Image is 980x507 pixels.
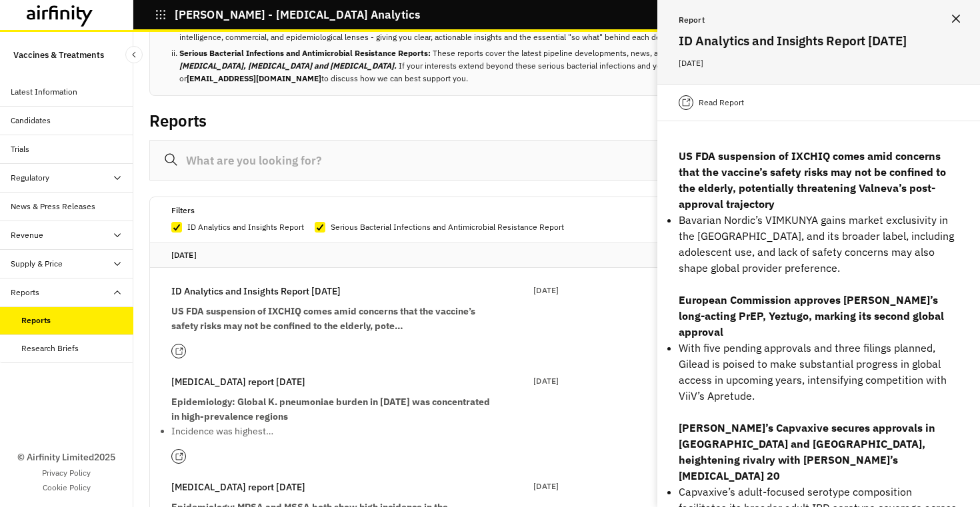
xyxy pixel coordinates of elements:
[11,286,39,298] div: Reports
[149,140,964,181] input: What are you looking for?
[533,480,559,493] p: [DATE]
[331,221,564,234] p: Serious Bacterial Infections and Antimicrobial Resistance Report
[679,212,959,276] p: Bavarian Nordic’s VIMKUNYA gains market exclusivity in the [GEOGRAPHIC_DATA], and its broader lab...
[171,396,490,422] strong: Epidemiology: Global K. pneumoniae burden in [DATE] was concentrated in high-prevalence regions
[679,56,959,71] p: [DATE]
[679,31,959,51] h2: ID Analytics and Insights Report [DATE]
[175,9,420,21] p: [PERSON_NAME] - [MEDICAL_DATA] Analytics
[533,374,559,388] p: [DATE]
[11,172,49,184] div: Regulatory
[679,340,959,404] p: With five pending approvals and three filings planned, Gilead is poised to make substantial progr...
[179,61,397,71] b: [MEDICAL_DATA], [MEDICAL_DATA] and [MEDICAL_DATA].
[155,3,420,26] button: [PERSON_NAME] - [MEDICAL_DATA] Analytics
[21,342,79,354] div: Research Briefs
[21,314,51,326] div: Reports
[43,482,91,494] a: Cookie Policy
[171,305,475,332] strong: US FDA suspension of IXCHIQ comes amid concerns that the vaccine’s safety risks may not be confin...
[679,293,944,338] strong: European Commission approves [PERSON_NAME]’s long-acting PrEP, Yeztugo, marking its second global...
[187,73,321,83] b: [EMAIL_ADDRESS][DOMAIN_NAME]
[171,424,491,438] p: Incidence was highest…
[13,43,104,67] p: Vaccines & Treatments
[11,201,95,213] div: News & Press Releases
[17,450,115,464] p: © Airfinity Limited 2025
[699,96,744,109] p: Read Report
[11,143,29,155] div: Trials
[171,284,341,298] p: ID Analytics and Insights Report [DATE]
[187,221,304,234] p: ID Analytics and Insights Report
[179,47,955,85] li: These reports cover the latest pipeline developments, news, and epidemiology for three high prior...
[11,115,51,127] div: Candidates
[171,374,305,389] p: [MEDICAL_DATA] report [DATE]
[149,111,207,131] h2: Reports
[125,46,143,63] button: Close Sidebar
[679,421,935,482] strong: [PERSON_NAME]’s Capvaxive secures approvals in [GEOGRAPHIC_DATA] and [GEOGRAPHIC_DATA], heighteni...
[533,284,559,297] p: [DATE]
[171,249,942,262] p: [DATE]
[11,229,43,241] div: Revenue
[179,48,433,58] b: Serious Bacterial Infections and Antimicrobial Resistance Reports:
[11,258,63,270] div: Supply & Price
[171,203,195,218] p: Filters
[171,480,305,494] p: [MEDICAL_DATA] report [DATE]
[679,149,946,211] strong: US FDA suspension of IXCHIQ comes amid concerns that the vaccine’s safety risks may not be confin...
[42,467,91,479] a: Privacy Policy
[11,86,77,98] div: Latest Information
